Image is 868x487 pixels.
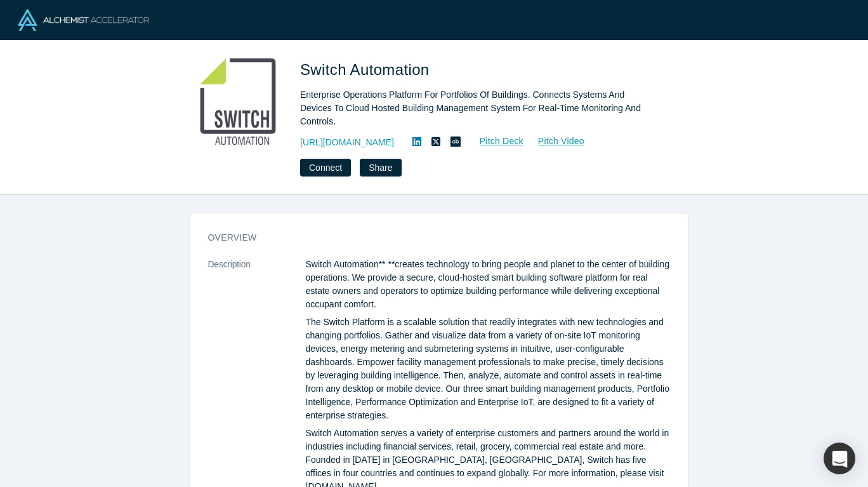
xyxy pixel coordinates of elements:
[306,258,670,311] p: Switch Automation** **creates technology to bring people and planet to the center of building ope...
[300,159,351,177] button: Connect
[208,231,652,244] h3: overview
[466,134,524,149] a: Pitch Deck
[300,61,434,78] span: Switch Automation
[300,136,394,149] a: [URL][DOMAIN_NAME]
[360,159,401,177] button: Share
[18,9,149,31] img: Alchemist Logo
[300,88,655,128] div: Enterprise Operations Platform For Portfolios Of Buildings. Connects Systems And Devices To Cloud...
[524,134,585,149] a: Pitch Video
[306,316,670,422] p: The Switch Platform is a scalable solution that readily integrates with new technologies and chan...
[194,58,282,147] img: Switch Automation's Logo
